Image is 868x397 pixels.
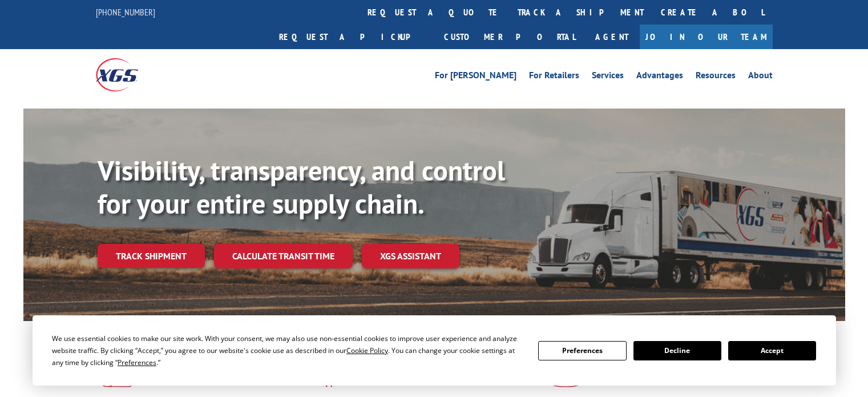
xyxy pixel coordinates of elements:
a: Customer Portal [435,25,584,49]
a: For [PERSON_NAME] [435,71,516,83]
a: Services [592,71,624,83]
a: Resources [696,71,736,83]
a: Calculate transit time [214,244,353,268]
div: We use essential cookies to make our site work. With your consent, we may also use non-essential ... [52,332,524,368]
div: Cookie Consent Prompt [33,315,836,386]
b: Visibility, transparency, and control for your entire supply chain. [98,153,505,221]
a: Agent [584,25,640,49]
a: Track shipment [98,244,205,268]
button: Preferences [538,341,626,360]
a: Join Our Team [640,25,773,49]
a: Advantages [636,71,683,83]
button: Accept [728,341,816,360]
a: For Retailers [529,71,579,83]
a: About [748,71,773,83]
span: Cookie Policy [346,346,388,355]
span: Preferences [118,358,156,367]
a: Request a pickup [271,25,435,49]
button: Decline [633,341,721,360]
a: XGS ASSISTANT [362,244,459,268]
a: [PHONE_NUMBER] [96,6,155,18]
